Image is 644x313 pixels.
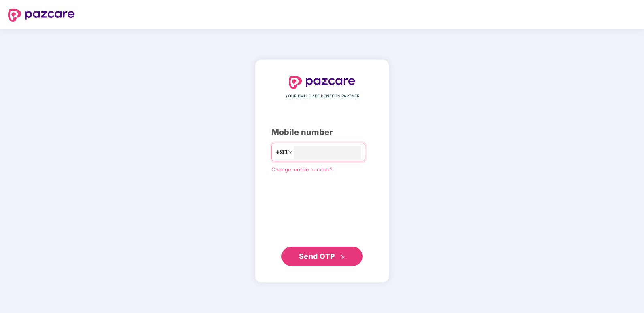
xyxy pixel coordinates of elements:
[299,252,335,260] span: Send OTP
[271,166,333,173] a: Change mobile number?
[281,247,363,266] button: Send OTPdouble-right
[340,254,345,260] span: double-right
[271,126,373,139] div: Mobile number
[289,76,355,89] img: logo
[8,9,75,22] img: logo
[285,93,359,99] span: YOUR EMPLOYEE BENEFITS PARTNER
[276,147,288,157] span: +91
[288,150,293,154] span: down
